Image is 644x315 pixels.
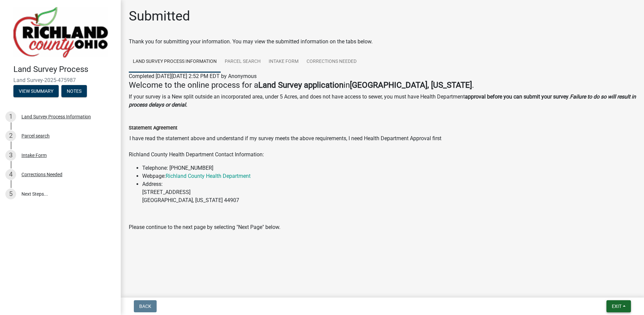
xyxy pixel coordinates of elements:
p: Richland County Health Department Contact Information: [129,151,636,159]
div: Corrections Needed [21,172,62,177]
span: Exit [612,304,622,309]
span: Land Survey-2025-475987 [13,77,107,83]
strong: Land Survey application [258,80,343,90]
button: View Summary [13,85,59,97]
span: Completed [DATE][DATE] 2:52 PM EDT by Anonymous [129,73,257,79]
strong: Failure to do so will result in process delays or denial. [129,93,636,108]
wm-modal-confirm: Summary [13,89,59,94]
a: Intake Form [265,51,303,73]
div: 2 [5,130,16,141]
div: Parcel search [21,133,50,138]
label: Statement Agreement [129,126,177,130]
li: Address: [STREET_ADDRESS] [GEOGRAPHIC_DATA], [US_STATE] 44907 [142,180,636,204]
button: Exit [606,300,631,312]
div: Intake Form [21,153,47,158]
li: Webpage: [142,172,636,180]
button: Back [134,300,157,312]
span: Back [139,304,151,309]
a: Land Survey Process Information [129,51,221,73]
div: 5 [5,189,16,199]
div: Land Survey Process Information [21,114,91,119]
a: Corrections Needed [303,51,361,73]
a: Richland County Health Department [166,173,251,179]
img: Richland County, Ohio [13,7,108,57]
a: Parcel search [221,51,265,73]
strong: approval before you can submit your survey [465,93,569,100]
button: Notes [61,85,87,97]
li: Telephone: [PHONE_NUMBER] [142,164,636,172]
wm-modal-confirm: Notes [61,89,87,94]
div: 3 [5,150,16,161]
div: 4 [5,169,16,180]
h4: Welcome to the online process for a in . [129,80,636,90]
h1: Submitted [129,8,190,24]
div: Thank you for submitting your information. You may view the submitted information on the tabs below. [129,38,636,46]
p: Please continue to the next page by selecting "Next Page" below. [129,223,636,231]
div: 1 [5,111,16,122]
h4: Land Survey Process [13,65,115,74]
p: If your survey is a New split outside an incorporated area, under 5 Acres, and does not have acce... [129,93,636,109]
strong: [GEOGRAPHIC_DATA], [US_STATE] [350,80,472,90]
